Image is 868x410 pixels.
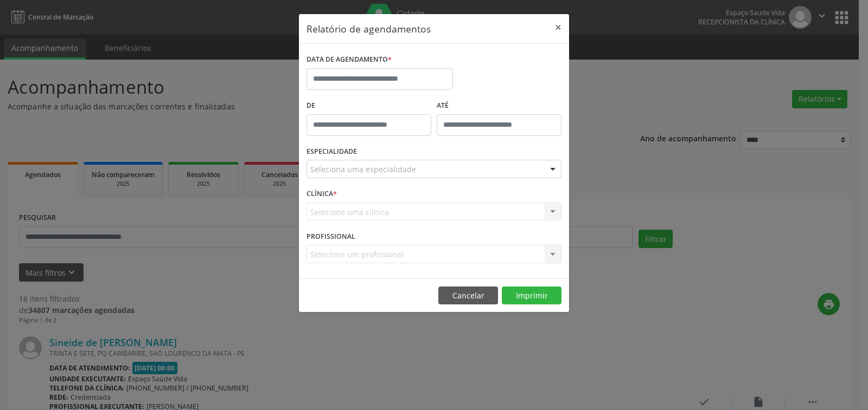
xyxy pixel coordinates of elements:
label: De [307,97,431,114]
span: Seleciona uma especialidade [310,164,416,175]
label: ATÉ [437,97,561,114]
label: DATA DE AGENDAMENTO [307,51,392,68]
button: Imprimir [502,287,561,305]
label: CLÍNICA [307,186,337,203]
button: Cancelar [438,287,498,305]
h5: Relatório de agendamentos [307,22,431,36]
button: Close [547,14,569,41]
label: PROFISSIONAL [307,228,355,245]
label: ESPECIALIDADE [307,144,357,160]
